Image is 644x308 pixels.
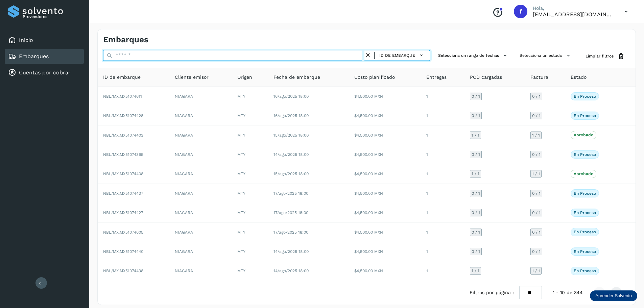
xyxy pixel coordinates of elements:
span: Fecha de embarque [273,74,320,81]
span: 17/ago/2025 18:00 [273,210,308,215]
td: 1 [421,222,464,242]
span: Entregas [426,74,447,81]
span: ID de embarque [379,52,415,58]
td: 1 [421,164,464,184]
p: facturacion@salgofreight.com [533,11,614,18]
p: En proceso [574,249,596,254]
td: NIAGARA [169,164,232,184]
td: MTY [232,87,268,106]
span: 0 / 1 [472,211,480,215]
span: Origen [237,74,252,81]
span: 14/ago/2025 18:00 [273,268,309,273]
span: Estado [571,74,587,81]
td: NIAGARA [169,145,232,164]
span: 0 / 1 [532,191,541,195]
span: 0 / 1 [472,114,480,118]
td: 1 [421,125,464,145]
td: 1 [421,203,464,222]
td: 1 [421,261,464,280]
td: $4,500.00 MXN [349,125,421,145]
a: Cuentas por cobrar [19,69,71,76]
span: 16/ago/2025 18:00 [273,113,309,118]
span: Cliente emisor [175,74,209,81]
td: 1 [421,184,464,203]
button: Selecciona un rango de fechas [435,50,511,61]
span: 0 / 1 [472,230,480,234]
span: NBL/MX.MX51074399 [103,152,143,157]
td: MTY [232,164,268,184]
td: MTY [232,145,268,164]
button: Selecciona un estado [517,50,575,61]
span: 0 / 1 [532,114,541,118]
span: NBL/MX.MX51074403 [103,133,143,138]
span: Limpiar filtros [586,53,614,59]
span: 0 / 1 [532,94,541,98]
span: Costo planificado [354,74,395,81]
td: 1 [421,87,464,106]
td: $4,500.00 MXN [349,164,421,184]
p: En proceso [574,191,596,196]
span: 0 / 1 [532,211,541,215]
td: MTY [232,222,268,242]
span: 17/ago/2025 18:00 [273,191,308,196]
span: Factura [530,74,548,81]
a: Inicio [19,37,33,43]
td: NIAGARA [169,125,232,145]
td: NIAGARA [169,203,232,222]
span: POD cargadas [470,74,502,81]
td: 1 [421,106,464,125]
p: Proveedores [23,14,81,19]
p: Aprobado [574,171,593,176]
button: ID de embarque [377,50,427,60]
td: MTY [232,261,268,280]
span: 0 / 1 [532,152,541,157]
div: Aprender Solvento [590,290,637,301]
span: 0 / 1 [532,230,541,234]
td: MTY [232,125,268,145]
p: En proceso [574,230,596,234]
span: NBL/MX.MX51074437 [103,191,143,196]
p: Aprobado [574,133,593,137]
span: 0 / 1 [472,191,480,195]
button: Limpiar filtros [580,50,630,63]
td: NIAGARA [169,184,232,203]
td: $4,500.00 MXN [349,184,421,203]
span: 0 / 1 [472,152,480,157]
span: 16/ago/2025 18:00 [273,94,309,99]
span: 0 / 1 [472,94,480,98]
span: 1 - 10 de 344 [553,289,583,296]
p: En proceso [574,113,596,118]
td: MTY [232,242,268,261]
p: En proceso [574,268,596,273]
td: NIAGARA [169,87,232,106]
div: Inicio [5,33,84,48]
td: NIAGARA [169,242,232,261]
h4: Embarques [103,35,148,45]
span: 15/ago/2025 18:00 [273,171,309,176]
td: NIAGARA [169,106,232,125]
span: ID de embarque [103,74,141,81]
p: En proceso [574,210,596,215]
span: 0 / 1 [532,250,541,254]
td: $4,500.00 MXN [349,87,421,106]
span: NBL/MX.MX51074408 [103,171,143,176]
span: NBL/MX.MX51074611 [103,94,142,99]
span: 1 / 1 [472,172,479,176]
span: 14/ago/2025 18:00 [273,249,309,254]
span: Filtros por página : [470,289,514,296]
span: 15/ago/2025 18:00 [273,133,309,138]
span: NBL/MX.MX51074428 [103,113,143,118]
span: 14/ago/2025 18:00 [273,152,309,157]
span: NBL/MX.MX51074427 [103,210,143,215]
span: 1 / 1 [532,133,540,137]
td: $4,500.00 MXN [349,222,421,242]
div: Cuentas por cobrar [5,65,84,80]
p: Aprender Solvento [595,293,632,299]
div: Embarques [5,49,84,64]
p: En proceso [574,152,596,157]
td: $4,500.00 MXN [349,242,421,261]
span: 17/ago/2025 18:00 [273,230,308,235]
span: NBL/MX.MX51074440 [103,249,143,254]
td: MTY [232,184,268,203]
td: $4,500.00 MXN [349,261,421,280]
